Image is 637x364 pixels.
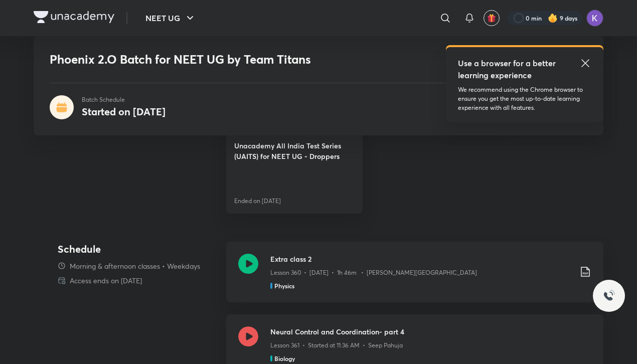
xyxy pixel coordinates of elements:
a: Extra class 2Lesson 360 • [DATE] • 1h 46m • [PERSON_NAME][GEOGRAPHIC_DATA]Physics [226,242,603,314]
a: Unacademy All India Test Series (UAITS) for NEET UG - DroppersEnded on [DATE] [226,128,363,214]
img: Company Logo [34,11,114,23]
h3: Neural Control and Coordination- part 4 [270,326,591,337]
h4: Schedule [58,242,218,257]
h3: Extra class 2 [270,254,571,264]
p: We recommend using the Chrome browser to ensure you get the most up-to-date learning experience w... [458,85,591,112]
p: Batch Schedule [82,95,166,104]
button: NEET UG [139,8,202,28]
a: Company Logo [34,11,114,26]
p: Morning & afternoon classes • Weekdays [70,261,200,271]
p: Lesson 361 • Started at 11:36 AM • Seep Pahuja [270,341,403,350]
h4: Started on [DATE] [82,105,166,118]
h5: Use a browser for a better learning experience [458,57,558,81]
img: ttu [603,290,615,302]
p: Ended on [DATE] [234,197,281,206]
h5: Physics [274,281,294,290]
h1: Phoenix 2.O Batch for NEET UG by Team Titans [50,52,442,67]
h4: Unacademy All India Test Series (UAITS) for NEET UG - Droppers [234,140,355,161]
button: avatar [484,10,500,26]
img: streak [548,13,558,23]
img: avatar [487,14,496,23]
p: Lesson 360 • [DATE] • 1h 46m • [PERSON_NAME][GEOGRAPHIC_DATA] [270,268,477,277]
h5: Biology [274,354,295,363]
img: Koyna Rana [586,10,603,27]
p: Access ends on [DATE] [70,275,142,286]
